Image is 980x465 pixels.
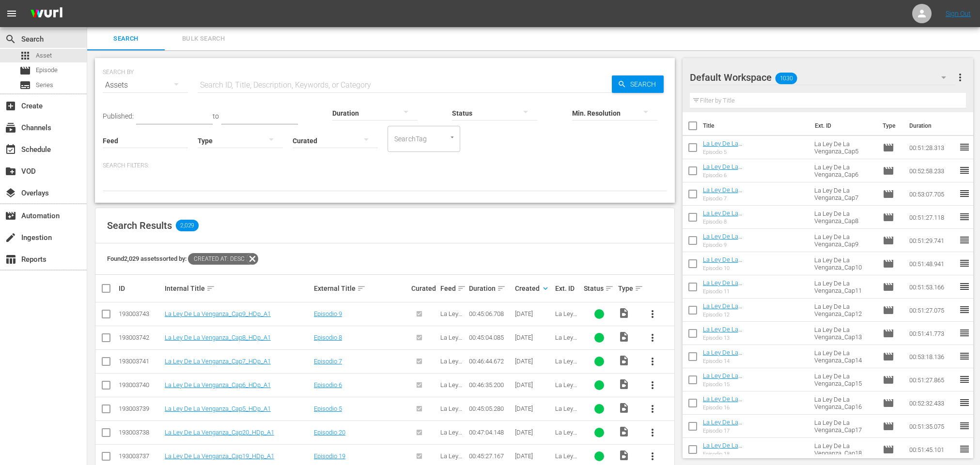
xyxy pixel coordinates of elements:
[469,452,512,460] div: 00:45:27.167
[905,415,959,438] td: 00:51:35.075
[469,334,512,341] div: 00:45:04.085
[555,429,579,458] span: La Ley De La Venganza_Cap20
[703,372,776,387] a: La Ley De La Venganza_Cap15_HDp_A1
[440,405,464,434] span: La Ley De La Venganza
[440,358,464,387] span: La Ley De La Venganza
[469,358,512,365] div: 00:46:44.672
[584,283,615,294] div: Status
[954,66,966,89] button: more_vert
[959,397,970,408] span: reorder
[810,345,879,368] td: La Ley De La Venganza_Cap14
[905,159,959,182] td: 00:52:58.233
[555,358,579,387] span: La Ley De La Venganza_Cap7
[5,100,16,112] span: Create
[469,283,512,294] div: Duration
[213,112,219,120] span: to
[703,186,772,201] a: La Ley De La Venganza_Cap7_HDp_A1
[5,33,16,45] span: Search
[440,334,464,363] span: La Ley De La Venganza
[635,284,643,293] span: sort
[107,220,172,231] span: Search Results
[810,391,879,415] td: La Ley De La Venganza_Cap16
[703,195,807,202] div: Episodio 7
[883,374,894,386] span: Episode
[883,281,894,293] span: Episode
[883,420,894,432] span: Episode
[905,275,959,299] td: 00:51:53.166
[647,332,658,344] span: more_vert
[959,188,970,199] span: reorder
[703,112,809,139] th: Title
[959,420,970,432] span: reorder
[647,427,658,438] span: more_vert
[703,265,807,271] div: Episodio 10
[703,279,776,294] a: La Ley De La Venganza_Cap11_HDp_A1
[618,355,630,366] span: Video
[810,229,879,252] td: La Ley De La Venganza_Cap9
[810,252,879,275] td: La Ley De La Venganza_Cap10
[555,381,579,410] span: La Ley De La Venganza_Cap6
[440,381,464,410] span: La Ley De La Venganza
[959,304,970,315] span: reorder
[703,349,776,363] a: La Ley De La Venganza_Cap14_HDp_A1
[5,165,16,177] span: VOD
[883,328,894,339] span: Episode
[314,405,342,412] a: Episodio 5
[703,428,807,434] div: Episodio 17
[883,444,894,455] span: Episode
[119,310,162,317] div: 193003743
[703,442,776,456] a: La Ley De La Venganza_Cap18_HDp_A1
[119,285,162,292] div: ID
[959,141,970,153] span: reorder
[107,255,258,262] span: Found 2,029 assets sorted by:
[119,405,162,412] div: 193003739
[119,358,162,365] div: 193003741
[959,374,970,385] span: reorder
[905,368,959,391] td: 00:51:27.865
[314,358,342,365] a: Episodio 7
[690,64,955,91] div: Default Workspace
[703,149,807,155] div: Episodio 5
[883,397,894,409] span: Episode
[703,219,807,225] div: Episodio 8
[703,358,807,364] div: Episodio 14
[457,284,466,293] span: sort
[612,75,664,93] button: Search
[810,136,879,159] td: La Ley De La Venganza_Cap5
[119,429,162,436] div: 193003738
[515,283,552,294] div: Created
[810,275,879,299] td: La Ley De La Venganza_Cap11
[103,72,188,99] div: Assets
[703,256,776,270] a: La Ley De La Venganza_Cap10_HDp_A1
[905,391,959,415] td: 00:52:32.433
[959,257,970,269] span: reorder
[703,381,807,388] div: Episodio 15
[165,405,271,412] a: La Ley De La Venganza_Cap5_HDp_A1
[448,133,457,142] button: Open
[206,284,215,293] span: sort
[959,443,970,455] span: reorder
[469,429,512,436] div: 00:47:04.148
[618,402,630,414] span: Video
[440,429,464,458] span: La Ley De La Venganza
[703,302,776,317] a: La Ley De La Venganza_Cap12_HDp_A1
[165,381,271,389] a: La Ley De La Venganza_Cap6_HDp_A1
[647,379,658,391] span: more_vert
[618,331,630,343] span: Video
[314,334,342,341] a: Episodio 8
[905,438,959,461] td: 00:51:45.101
[314,452,345,460] a: Episodio 19
[5,144,16,155] span: Schedule
[810,159,879,182] td: La Ley De La Venganza_Cap6
[605,284,614,293] span: sort
[775,68,797,89] span: 1030
[165,452,274,460] a: La Ley De La Venganza_Cap19_HDp_A1
[188,253,247,265] span: Created At: desc
[647,308,658,320] span: more_vert
[641,397,664,420] button: more_vert
[626,75,664,93] span: Search
[903,112,962,139] th: Duration
[618,426,630,437] span: Video
[703,172,807,179] div: Episodio 6
[469,405,512,412] div: 00:45:05.280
